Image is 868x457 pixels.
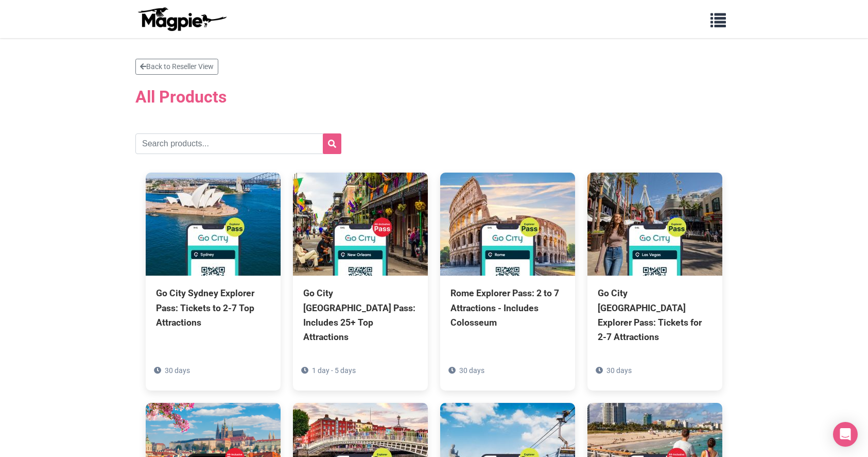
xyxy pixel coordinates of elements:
span: 30 days [606,366,632,375]
img: Go City New Orleans Pass: Includes 25+ Top Attractions [293,173,428,276]
input: Search products... [135,133,341,154]
img: logo-ab69f6fb50320c5b225c76a69d11143b.png [135,7,228,31]
div: Rome Explorer Pass: 2 to 7 Attractions - Includes Colosseum [450,286,565,329]
img: Rome Explorer Pass: 2 to 7 Attractions - Includes Colosseum [440,173,575,276]
img: Go City Sydney Explorer Pass: Tickets to 2-7 Top Attractions [146,173,281,276]
span: 30 days [459,366,484,375]
a: Go City [GEOGRAPHIC_DATA] Explorer Pass: Tickets for 2-7 Attractions 30 days [587,173,722,391]
div: Open Intercom Messenger [833,422,858,447]
a: Back to Reseller View [135,59,218,75]
span: 1 day - 5 days [312,366,356,375]
a: Go City Sydney Explorer Pass: Tickets to 2-7 Top Attractions 30 days [146,173,281,376]
span: 30 days [165,366,190,375]
div: Go City Sydney Explorer Pass: Tickets to 2-7 Top Attractions [156,286,270,329]
div: Go City [GEOGRAPHIC_DATA] Explorer Pass: Tickets for 2-7 Attractions [598,286,712,344]
a: Rome Explorer Pass: 2 to 7 Attractions - Includes Colosseum 30 days [440,173,575,376]
div: Go City [GEOGRAPHIC_DATA] Pass: Includes 25+ Top Attractions [303,286,418,344]
a: Go City [GEOGRAPHIC_DATA] Pass: Includes 25+ Top Attractions 1 day - 5 days [293,173,428,391]
h2: All Products [135,81,733,113]
img: Go City Las Vegas Explorer Pass: Tickets for 2-7 Attractions [587,173,722,276]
